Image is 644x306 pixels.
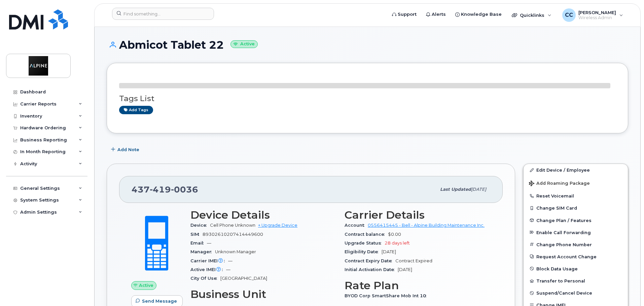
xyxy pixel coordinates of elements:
span: Add Note [117,146,139,153]
a: Edit Device / Employee [524,164,628,176]
span: Carrier IMEI [190,258,228,263]
span: [DATE] [398,267,412,272]
span: Contract Expired [395,258,432,263]
span: [GEOGRAPHIC_DATA] [220,276,267,281]
span: — [226,267,230,272]
span: SIM [190,232,203,237]
span: Cell Phone Unknown [210,223,255,228]
h1: Abmicot Tablet 22 [107,39,628,51]
span: 89302610207414449600 [203,232,263,237]
button: Change Plan / Features [524,214,628,226]
button: Change Phone Number [524,238,628,251]
small: Active [230,40,258,48]
span: [DATE] [471,187,486,192]
h3: Tags List [119,94,616,103]
a: + Upgrade Device [258,223,297,228]
button: Change SIM Card [524,202,628,214]
span: Last updated [440,187,471,192]
span: — [228,258,232,263]
span: 419 [150,184,171,194]
span: — [207,241,211,246]
span: City Of Use [190,276,220,281]
h3: Rate Plan [345,279,491,292]
span: Active IMEI [190,267,226,272]
span: Send Message [142,298,177,304]
span: [DATE] [382,249,396,254]
span: Email [190,241,207,246]
span: Suspend/Cancel Device [536,291,592,296]
span: Active [139,282,153,289]
span: Enable Call Forwarding [536,230,591,235]
span: BYOD Corp SmartShare Mob Int 10 [345,293,430,298]
span: 28 days left [385,241,410,246]
button: Add Note [107,143,145,156]
span: Contract balance [345,232,388,237]
span: Contract Expiry Date [345,258,395,263]
a: Add tags [119,106,153,114]
button: Block Data Usage [524,263,628,275]
h3: Business Unit [190,288,336,300]
span: $0.00 [388,232,401,237]
button: Reset Voicemail [524,190,628,202]
span: Account [345,223,368,228]
span: Device [190,223,210,228]
h3: Carrier Details [345,209,491,221]
button: Suspend/Cancel Device [524,287,628,299]
span: Initial Activation Date [345,267,398,272]
button: Request Account Change [524,251,628,263]
span: Upgrade Status [345,241,385,246]
button: Enable Call Forwarding [524,226,628,238]
button: Transfer to Personal [524,275,628,287]
span: Change Plan / Features [536,218,592,223]
span: Add Roaming Package [529,181,590,187]
span: Unknown Manager [215,249,256,254]
h3: Device Details [190,209,336,221]
span: 0036 [171,184,198,194]
a: 0556415445 - Bell - Alpine Building Maintenance Inc. [368,223,485,228]
span: Eligibility Date [345,249,382,254]
button: Add Roaming Package [524,176,628,190]
span: 437 [132,184,198,194]
span: Manager [190,249,215,254]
